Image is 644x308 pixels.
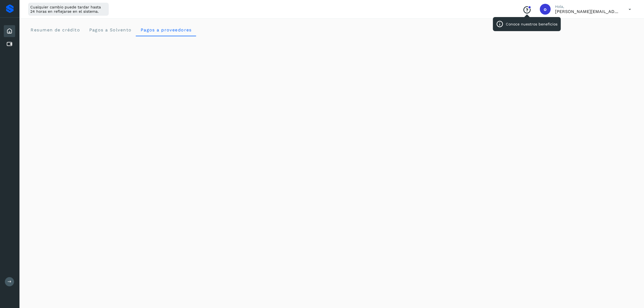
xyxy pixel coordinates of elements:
[140,27,192,32] span: Pagos a proveedores
[506,22,558,27] p: Conoce nuestros beneficios
[555,4,620,9] p: Hola,
[523,10,531,15] a: Conoce nuestros beneficios
[89,27,131,32] span: Pagos a Solvento
[4,25,15,37] div: Inicio
[30,27,80,32] span: Resumen de crédito
[555,9,620,14] p: orlando@rfllogistics.com.mx
[4,38,15,50] div: Cuentas por pagar
[28,3,109,16] div: Cualquier cambio puede tardar hasta 24 horas en reflejarse en el sistema.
